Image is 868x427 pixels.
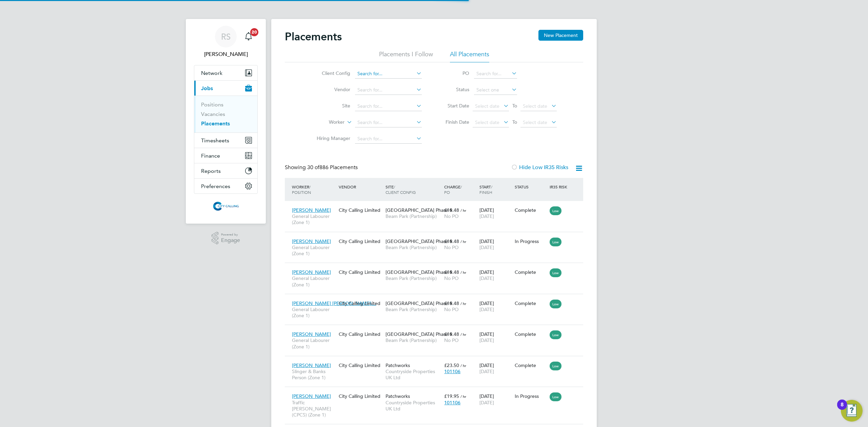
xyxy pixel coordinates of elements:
span: / Position [292,184,311,195]
div: Start [478,181,513,198]
div: In Progress [515,238,547,244]
span: Select date [475,103,499,109]
label: PO [439,70,469,76]
span: Patchworks [386,362,410,368]
span: / Finish [479,184,492,195]
span: £19.48 [444,331,459,337]
img: citycalling-logo-retina.png [211,201,240,211]
a: [PERSON_NAME]Slinger & Banks Person (Zone 1)City Calling LimitedPatchworksCountryside Properties ... [290,359,583,364]
button: Jobs [194,81,257,96]
span: General Labourer (Zone 1) [292,306,335,319]
span: No PO [444,306,459,312]
label: Client Config [311,70,350,76]
button: Open Resource Center, 8 new notifications [841,400,863,422]
span: £19.48 [444,269,459,275]
span: Beam Park (Partnership) [386,306,441,312]
label: Finish Date [439,119,469,125]
input: Search for... [355,118,422,127]
span: Network [201,70,222,76]
span: Traffic [PERSON_NAME] (CPCS) (Zone 1) [292,400,335,418]
div: Vendor [337,181,384,193]
span: Timesheets [201,137,229,144]
span: Reports [201,168,221,174]
a: Placements [201,120,230,127]
span: [DATE] [479,368,494,374]
div: Worker [290,181,337,198]
span: [GEOGRAPHIC_DATA] Phase 6 [386,269,452,275]
li: Placements I Follow [379,50,433,62]
span: [GEOGRAPHIC_DATA] Phase 6 [386,331,452,337]
span: [PERSON_NAME] [292,207,331,213]
input: Search for... [355,85,422,95]
span: / Client Config [386,184,416,195]
div: Site [384,181,442,198]
a: Powered byEngage [212,232,240,245]
span: Low [550,206,561,215]
button: New Placement [538,30,583,41]
span: General Labourer (Zone 1) [292,275,335,287]
span: / hr [460,239,466,244]
span: General Labourer (Zone 1) [292,244,335,257]
div: [DATE] [478,204,513,223]
label: Vendor [311,86,350,93]
span: / hr [460,394,466,399]
button: Finance [194,148,257,163]
span: [DATE] [479,400,494,406]
span: Low [550,362,561,370]
div: [DATE] [478,297,513,316]
a: [PERSON_NAME]General Labourer (Zone 1)City Calling Limited[GEOGRAPHIC_DATA] Phase 6Beam Park (Par... [290,235,583,240]
label: Status [439,86,469,93]
span: / hr [460,363,466,368]
button: Network [194,65,257,80]
div: In Progress [515,393,547,399]
span: [DATE] [479,337,494,343]
span: [PERSON_NAME] [292,393,331,399]
span: Raje Saravanamuthu [194,50,258,58]
span: [GEOGRAPHIC_DATA] Phase 6 [386,238,452,244]
span: General Labourer (Zone 1) [292,213,335,225]
span: £19.48 [444,238,459,244]
span: Finance [201,152,220,159]
span: To [510,101,519,110]
span: Beam Park (Partnership) [386,244,441,250]
span: Powered by [221,232,240,238]
span: Low [550,330,561,339]
span: No PO [444,337,459,343]
span: Select date [523,119,547,125]
div: IR35 Risk [548,181,571,193]
span: 30 of [307,164,319,171]
span: £19.95 [444,393,459,399]
span: Select date [523,103,547,109]
span: Preferences [201,183,230,189]
a: Positions [201,101,223,108]
div: [DATE] [478,328,513,347]
div: Status [513,181,548,193]
div: [DATE] [478,235,513,254]
div: [DATE] [478,359,513,378]
a: [PERSON_NAME] [PERSON_NAME]…General Labourer (Zone 1)City Calling Limited[GEOGRAPHIC_DATA] Phase ... [290,297,583,302]
a: Go to home page [194,201,258,211]
div: City Calling Limited [337,328,384,341]
a: Vacancies [201,111,225,117]
span: 886 Placements [307,164,358,171]
input: Search for... [355,102,422,111]
div: City Calling Limited [337,359,384,372]
div: City Calling Limited [337,297,384,310]
span: / hr [460,332,466,337]
span: [PERSON_NAME] [PERSON_NAME]… [292,300,376,306]
a: 20 [242,26,255,47]
div: Jobs [194,96,257,133]
span: RS [221,32,231,41]
div: Complete [515,300,547,306]
span: / hr [460,270,466,275]
div: Complete [515,207,547,213]
span: [DATE] [479,244,494,250]
span: Low [550,300,561,308]
span: 101106 [444,400,460,406]
label: Hide Low IR35 Risks [511,164,568,171]
button: Reports [194,163,257,178]
div: Complete [515,362,547,368]
label: Worker [305,119,344,126]
a: [PERSON_NAME]General Labourer (Zone 1)City Calling Limited[GEOGRAPHIC_DATA] Phase 6Beam Park (Par... [290,203,583,209]
span: Slinger & Banks Person (Zone 1) [292,368,335,381]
